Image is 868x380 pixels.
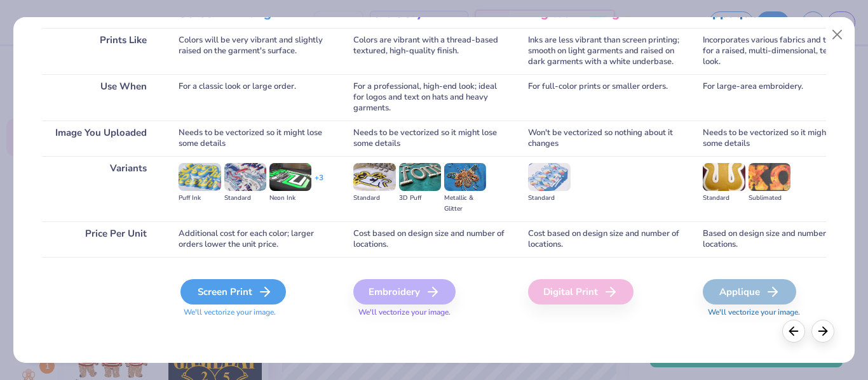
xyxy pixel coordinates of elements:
button: Close [825,23,849,47]
div: Standard [528,193,570,204]
img: Neon Ink [269,163,311,191]
div: Neon Ink [269,193,311,204]
div: Needs to be vectorized so it might lose some details [179,121,334,156]
span: We'll vectorize your image. [353,307,509,318]
div: Use When [42,74,159,121]
img: Standard [224,163,266,191]
div: Additional cost for each color; larger orders lower the unit price. [179,221,334,257]
div: Applique [703,279,796,305]
div: Needs to be vectorized so it might lose some details [703,121,858,156]
div: For large-area embroidery. [703,74,858,121]
div: Needs to be vectorized so it might lose some details [353,121,509,156]
div: Standard [353,193,395,204]
div: For full-color prints or smaller orders. [528,74,684,121]
img: Puff Ink [179,163,220,191]
div: Cost based on design size and number of locations. [528,221,684,257]
div: + 3 [315,173,323,194]
span: We'll vectorize your image. [179,307,334,318]
img: Standard [353,163,395,191]
div: Colors will be very vibrant and slightly raised on the garment's surface. [179,28,334,74]
div: Standard [703,193,745,204]
div: Standard [224,193,266,204]
div: Colors are vibrant with a thread-based textured, high-quality finish. [353,28,509,74]
div: For a professional, high-end look; ideal for logos and text on hats and heavy garments. [353,74,509,121]
span: We'll vectorize your image. [703,307,858,318]
div: Digital Print [528,279,634,305]
div: Cost based on design size and number of locations. [353,221,509,257]
div: Price Per Unit [42,221,159,257]
div: Embroidery [353,279,456,305]
div: Sublimated [749,193,790,204]
img: Sublimated [749,163,790,191]
div: Won't be vectorized so nothing about it changes [528,121,684,156]
img: Standard [703,163,745,191]
div: Puff Ink [179,193,220,204]
div: Image You Uploaded [42,121,159,156]
img: Metallic & Glitter [444,163,486,191]
div: Screen Print [180,279,286,305]
img: Standard [528,163,570,191]
div: Incorporates various fabrics and threads for a raised, multi-dimensional, textured look. [703,28,858,74]
div: 3D Puff [399,193,441,204]
img: 3D Puff [399,163,441,191]
div: Metallic & Glitter [444,193,486,214]
div: Prints Like [42,28,159,74]
div: Based on design size and number of locations. [703,221,858,257]
div: Inks are less vibrant than screen printing; smooth on light garments and raised on dark garments ... [528,28,684,74]
div: For a classic look or large order. [179,74,334,121]
div: Variants [42,156,159,221]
